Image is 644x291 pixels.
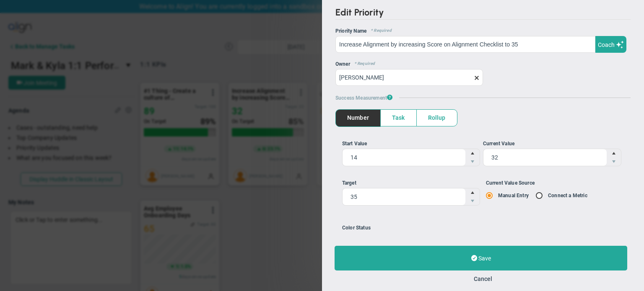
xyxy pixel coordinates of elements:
input: Search or Invite Team Members [335,69,483,86]
label: Connect a Metric [548,193,587,198]
label: Manual Entry [498,193,529,198]
span: Success Measurement [335,94,392,101]
div: Priority Name [335,28,631,34]
input: Current Value [483,149,607,166]
div: Color Status [342,225,515,231]
button: Cancel [474,276,492,282]
div: Current Value Source [486,179,624,187]
span: Decrease value [465,157,480,166]
span: Increase value [465,188,480,197]
span: Increase value [465,149,480,157]
div: Start Value [342,140,480,148]
h2: Edit Priority [335,7,631,20]
span: Increase value [607,149,621,157]
div: Current Value [483,140,621,148]
button: Save [335,246,627,270]
input: Target [343,188,466,205]
input: Start Value [343,149,466,166]
span: Save [478,255,491,262]
span: Rollup [417,110,457,126]
button: Coach [595,36,626,53]
span: Decrease value [607,157,621,166]
span: Number [336,110,380,126]
span: Decrease value [465,197,480,205]
span: Coach [598,41,615,48]
span: * Required [350,61,375,67]
div: Owner [335,61,631,67]
span: Task [381,110,416,126]
span: * Required [366,28,392,34]
div: Target [342,179,480,187]
span: clear [483,73,490,81]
